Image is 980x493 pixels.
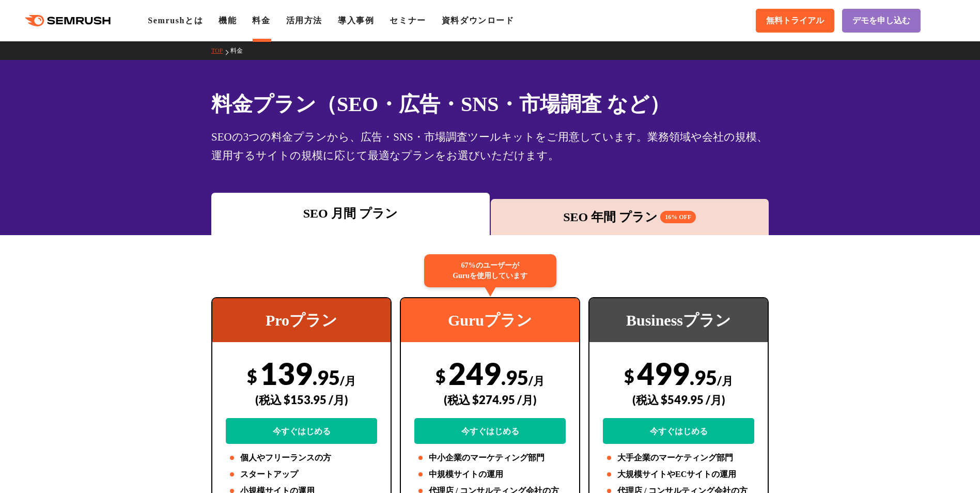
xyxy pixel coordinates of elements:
[226,452,377,464] li: 個人やフリーランスの方
[435,365,446,387] span: $
[766,16,824,26] span: 無料トライアル
[226,355,377,444] div: 139
[624,365,634,387] span: $
[603,468,754,481] li: 大規模サイトやECサイトの運用
[401,298,579,342] div: Guruプラン
[211,89,769,119] h1: 料金プラン（SEO・広告・SNS・市場調査 など）
[211,47,230,54] a: TOP
[603,418,754,444] a: 今すぐはじめる
[340,374,356,388] span: /月
[660,211,696,223] span: 16% OFF
[313,365,340,389] span: .95
[424,254,556,287] div: 67%のユーザーが Guruを使用しています
[717,374,733,388] span: /月
[603,381,754,418] div: (税込 $549.95 /月)
[496,208,764,226] div: SEO 年間 プラン
[842,9,921,33] a: デモを申し込む
[226,468,377,481] li: スタートアップ
[212,298,391,342] div: Proプラン
[414,355,566,444] div: 249
[226,381,377,418] div: (税込 $153.95 /月)
[756,9,834,33] a: 無料トライアル
[219,16,237,25] a: 機能
[252,16,270,25] a: 料金
[690,365,717,389] span: .95
[211,128,769,165] div: SEOの3つの料金プランから、広告・SNS・市場調査ツールキットをご用意しています。業務領域や会社の規模、運用するサイトの規模に応じて最適なプランをお選びいただけます。
[390,16,426,25] a: セミナー
[414,468,566,481] li: 中規模サイトの運用
[528,374,545,388] span: /月
[501,365,528,389] span: .95
[852,16,910,26] span: デモを申し込む
[338,16,374,25] a: 導入事例
[589,298,768,342] div: Businessプラン
[247,365,257,387] span: $
[148,16,203,25] a: Semrushとは
[414,381,566,418] div: (税込 $274.95 /月)
[230,47,251,54] a: 料金
[226,418,377,444] a: 今すぐはじめる
[442,16,515,25] a: 資料ダウンロード
[603,355,754,444] div: 499
[414,452,566,464] li: 中小企業のマーケティング部門
[216,204,485,223] div: SEO 月間 プラン
[603,452,754,464] li: 大手企業のマーケティング部門
[414,418,566,444] a: 今すぐはじめる
[286,16,322,25] a: 活用方法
